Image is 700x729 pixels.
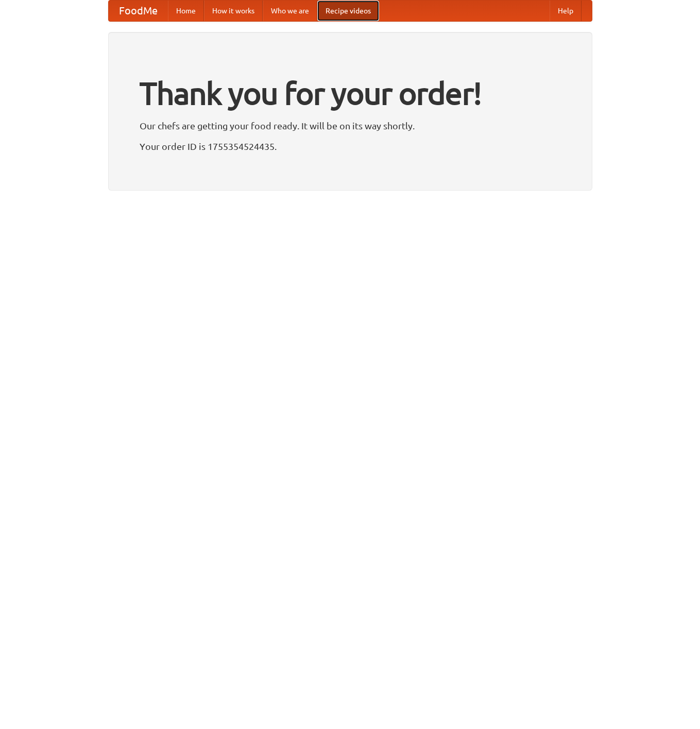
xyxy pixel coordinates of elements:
[140,118,561,133] p: Our chefs are getting your food ready. It will be on its way shortly.
[140,139,561,154] p: Your order ID is 1755354524435.
[263,1,317,21] a: Who we are
[204,1,263,21] a: How it works
[140,69,561,118] h1: Thank you for your order!
[109,1,168,21] a: FoodMe
[168,1,204,21] a: Home
[317,1,379,21] a: Recipe videos
[550,1,582,21] a: Help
